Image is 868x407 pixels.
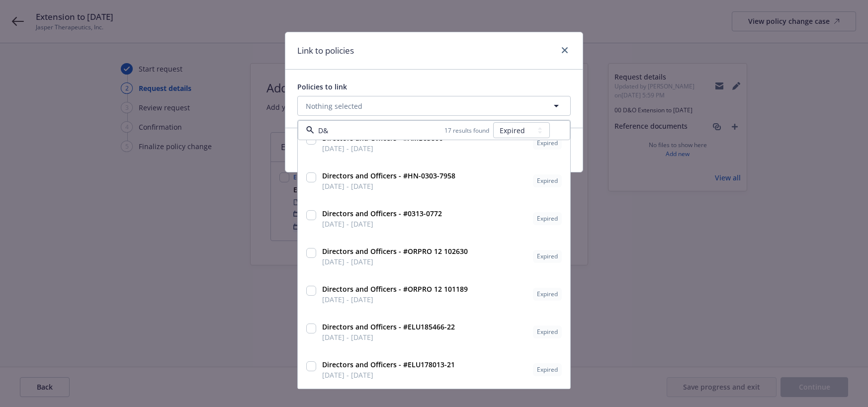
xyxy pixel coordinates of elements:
[322,360,455,369] strong: Directors and Officers - #ELU178013-21
[322,370,455,380] span: [DATE] - [DATE]
[537,176,558,185] span: Expired
[322,294,468,305] span: [DATE] - [DATE]
[537,365,558,374] span: Expired
[322,181,455,191] span: [DATE] - [DATE]
[559,44,571,56] a: close
[322,219,442,229] span: [DATE] - [DATE]
[537,327,558,336] span: Expired
[297,96,571,116] button: Nothing selected
[537,139,558,148] span: Expired
[322,246,468,256] strong: Directors and Officers - #ORPRO 12 102630
[322,322,455,331] strong: Directors and Officers - #ELU185466-22
[444,126,489,135] span: 17 results found
[537,214,558,223] span: Expired
[322,171,455,180] strong: Directors and Officers - #HN-0303-7958
[322,332,455,342] span: [DATE] - [DATE]
[297,44,354,57] h1: Link to policies
[322,284,468,294] strong: Directors and Officers - #ORPRO 12 101189
[322,256,468,267] span: [DATE] - [DATE]
[537,290,558,299] span: Expired
[306,101,362,111] span: Nothing selected
[537,252,558,261] span: Expired
[322,143,443,154] span: [DATE] - [DATE]
[322,209,442,218] strong: Directors and Officers - #0313-0772
[297,82,347,91] span: Policies to link
[314,125,444,136] input: Filter by keyword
